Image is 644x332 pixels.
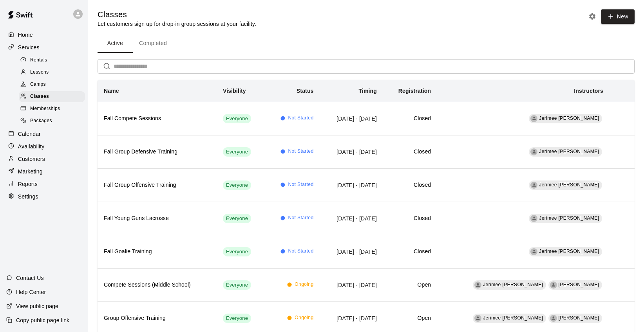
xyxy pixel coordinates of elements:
span: Jerimee [PERSON_NAME] [539,215,599,221]
a: Availability [6,141,82,152]
span: Everyone [223,148,251,156]
h6: Fall Young Guns Lacrosse [104,214,210,223]
div: Jerimee Moses [530,182,537,189]
td: [DATE] - [DATE] [320,202,383,235]
div: This service is visible to all of your customers [223,214,251,223]
h6: Closed [389,148,431,156]
td: [DATE] - [DATE] [320,135,383,168]
span: Classes [30,93,49,101]
a: Lessons [19,66,88,78]
span: Lessons [30,69,49,76]
h6: Closed [389,214,431,223]
span: Everyone [223,281,251,289]
a: Memberships [19,103,88,115]
h6: Fall Goalie Training [104,247,210,256]
span: Not Started [288,114,313,122]
p: Reports [18,180,38,188]
span: Everyone [223,315,251,322]
a: Packages [19,115,88,127]
div: Packages [19,115,85,126]
div: Jerimee Moses [530,115,537,122]
p: Settings [18,193,38,200]
h6: Fall Group Defensive Training [104,148,210,156]
b: Visibility [223,88,246,94]
h6: Open [389,281,431,289]
span: Jerimee [PERSON_NAME] [539,115,599,121]
span: Jerimee [PERSON_NAME] [539,249,599,254]
div: This service is visible to all of your customers [223,280,251,290]
a: Services [6,41,82,53]
b: Name [104,88,119,94]
p: Availability [18,143,45,150]
b: Registration [398,88,431,94]
a: Home [6,29,82,41]
p: Calendar [18,130,41,138]
p: Copy public page link [16,316,69,324]
h6: Fall Group Offensive Training [104,181,210,189]
div: Jerimee Moses [530,248,537,255]
div: This service is visible to all of your customers [223,247,251,256]
p: Help Center [16,288,46,296]
h6: Fall Compete Sessions [104,114,210,123]
p: Marketing [18,168,43,175]
div: Jerimee Moses [530,215,537,222]
span: Jerimee [PERSON_NAME] [483,282,543,287]
h6: Closed [389,181,431,189]
div: Camps [19,79,85,90]
span: Everyone [223,115,251,123]
span: Not Started [288,181,313,189]
a: Marketing [6,166,82,177]
div: Memberships [19,103,85,114]
span: Everyone [223,182,251,189]
span: Rentals [30,56,47,64]
td: [DATE] - [DATE] [320,268,383,301]
button: Active [98,34,133,53]
a: Rentals [19,54,88,66]
span: Everyone [223,215,251,222]
div: This service is visible to all of your customers [223,147,251,157]
span: Everyone [223,248,251,256]
div: Lessons [19,67,85,78]
p: View public page [16,302,58,310]
span: Packages [30,117,52,125]
span: Jerimee [PERSON_NAME] [483,315,543,321]
a: Classes [19,91,88,103]
span: [PERSON_NAME] [559,315,599,321]
span: Jerimee [PERSON_NAME] [539,149,599,154]
h6: Open [389,314,431,323]
span: Memberships [30,105,60,113]
h6: Closed [389,247,431,256]
td: [DATE] - [DATE] [320,235,383,268]
p: Home [18,31,33,39]
p: Let customers sign up for drop-in group sessions at your facility. [98,20,256,28]
span: Not Started [288,214,313,222]
button: New [601,9,635,24]
span: Ongoing [295,281,313,289]
div: This service is visible to all of your customers [223,180,251,190]
a: Calendar [6,128,82,140]
span: Jerimee [PERSON_NAME] [539,182,599,188]
span: Not Started [288,247,313,255]
div: This service is visible to all of your customers [223,314,251,323]
a: Customers [6,153,82,165]
p: Customers [18,155,45,163]
div: Rentals [19,55,85,66]
button: Completed [133,34,173,53]
h6: Group Offensive Training [104,314,210,323]
a: Reports [6,178,82,190]
td: [DATE] - [DATE] [320,102,383,135]
p: Contact Us [16,274,44,282]
p: Services [18,43,40,51]
td: [DATE] - [DATE] [320,168,383,202]
div: Classes [19,91,85,102]
div: Settings [6,191,82,202]
span: Not Started [288,148,313,155]
div: Jerimee Moses [474,281,481,289]
h6: Compete Sessions (Middle School) [104,281,210,289]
